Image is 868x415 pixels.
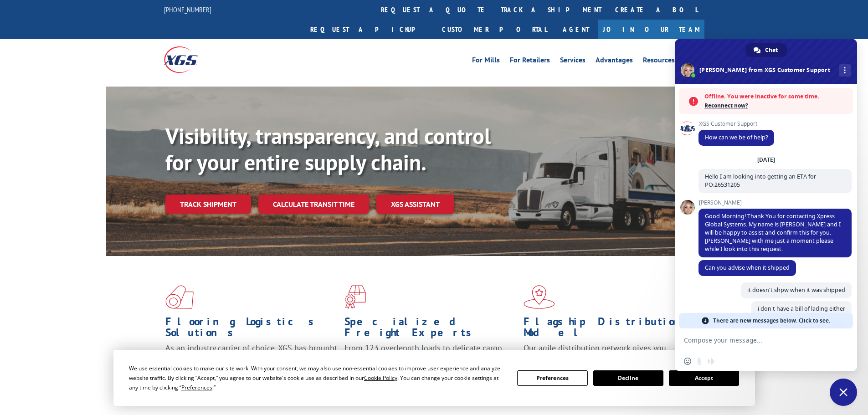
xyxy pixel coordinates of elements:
[643,56,675,67] a: Resources
[165,122,491,176] b: Visibility, transparency, and control for your entire supply chain.
[435,20,554,39] a: Customer Portal
[164,5,211,14] a: [PHONE_NUMBER]
[524,343,691,364] span: Our agile distribution network gives you nationwide inventory management on demand.
[472,56,500,67] a: For Mills
[705,264,790,272] span: Can you advise when it shipped
[593,370,663,386] button: Decline
[747,286,845,294] span: it doesn't shpw when it was shipped
[684,336,828,344] textarea: Compose your message...
[598,20,704,39] a: Join Our Team
[344,285,366,309] img: xgs-icon-focused-on-flooring-red
[344,316,517,343] h1: Specialized Freight Experts
[376,195,454,214] a: XGS ASSISTANT
[113,350,755,406] div: Cookie Consent Prompt
[165,285,194,309] img: xgs-icon-total-supply-chain-intelligence-red
[510,56,550,67] a: For Retailers
[757,157,775,163] div: [DATE]
[596,56,633,67] a: Advantages
[713,313,830,328] span: There are new messages below. Click to see.
[669,370,739,386] button: Accept
[704,92,848,101] span: Offline. You were inactive for some time.
[344,343,517,383] p: From 123 overlength loads to delicate cargo, our experienced staff knows the best way to move you...
[165,316,338,343] h1: Flooring Logistics Solutions
[839,64,851,77] div: More channels
[830,379,857,406] div: Close chat
[705,133,768,141] span: How can we be of help?
[758,305,845,313] span: i don't have a bill of lading either
[699,200,852,206] span: [PERSON_NAME]
[303,20,435,39] a: Request a pickup
[699,121,774,127] span: XGS Customer Support
[554,20,598,39] a: Agent
[524,285,555,309] img: xgs-icon-flagship-distribution-model-red
[745,43,787,57] div: Chat
[704,101,848,110] span: Reconnect now?
[129,364,506,392] div: We use essential cookies to make our site work. With your consent, we may also use non-essential ...
[705,212,841,253] span: Good Morning! Thank You for contacting Xpress Global Systems. My name is [PERSON_NAME] and I will...
[705,173,816,189] span: Hello I am looking into getting an ETA for PO:26531205
[181,384,212,391] span: Preferences
[258,195,369,214] a: Calculate transit time
[165,195,251,214] a: Track shipment
[560,56,586,67] a: Services
[517,370,587,386] button: Preferences
[165,343,337,375] span: As an industry carrier of choice, XGS has brought innovation and dedication to flooring logistics...
[684,358,691,365] span: Insert an emoji
[765,43,778,57] span: Chat
[524,316,696,343] h1: Flagship Distribution Model
[364,374,397,382] span: Cookie Policy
